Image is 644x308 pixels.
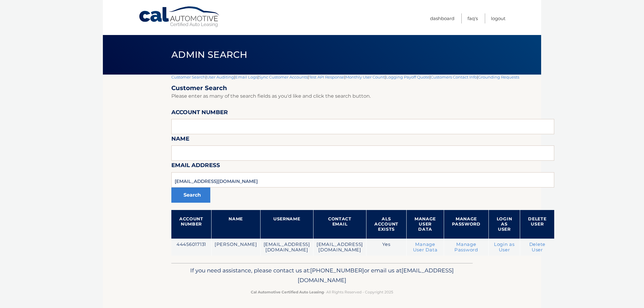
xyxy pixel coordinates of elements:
[171,75,205,79] a: Customer Search
[494,242,515,253] a: Login as User
[171,49,247,60] span: Admin Search
[171,108,228,119] label: Account Number
[171,134,189,145] label: Name
[386,75,429,79] a: Logging Payoff Quote
[260,239,313,256] td: [EMAIL_ADDRESS][DOMAIN_NAME]
[467,13,478,23] a: FAQ's
[251,290,324,294] strong: Cal Automotive Certified Auto Leasing
[171,75,554,263] div: | | | | | | | |
[171,187,210,203] button: Search
[211,239,260,256] td: [PERSON_NAME]
[298,267,454,284] span: [EMAIL_ADDRESS][DOMAIN_NAME]
[431,75,477,79] a: Customers Contact Info
[235,75,257,79] a: Email Logs
[175,289,469,295] p: - All Rights Reserved - Copyright 2025
[175,266,469,285] p: If you need assistance, please contact us at: or email us at
[313,210,366,239] th: Contact Email
[454,242,478,253] a: Manage Password
[520,210,555,239] th: Delete User
[171,92,554,100] p: Please enter as many of the search fields as you'd like and click the search button.
[171,84,554,92] h2: Customer Search
[366,239,407,256] td: Yes
[211,210,260,239] th: Name
[488,210,520,239] th: Login as User
[491,13,506,23] a: Logout
[171,239,211,256] td: 44456017131
[310,267,364,274] span: [PHONE_NUMBER]
[413,242,438,253] a: Manage User Data
[366,210,407,239] th: ALS Account Exists
[529,242,546,253] a: Delete User
[259,75,308,79] a: Sync Customer Accounts
[260,210,313,239] th: Username
[138,6,221,28] a: Cal Automotive
[478,75,519,79] a: Grounding Requests
[345,75,385,79] a: Monthly User Count
[430,13,454,23] a: Dashboard
[171,161,220,172] label: Email Address
[313,239,366,256] td: [EMAIL_ADDRESS][DOMAIN_NAME]
[171,210,211,239] th: Account Number
[309,75,344,79] a: Test API Response
[406,210,444,239] th: Manage User Data
[444,210,489,239] th: Manage Password
[207,75,234,79] a: User Auditing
